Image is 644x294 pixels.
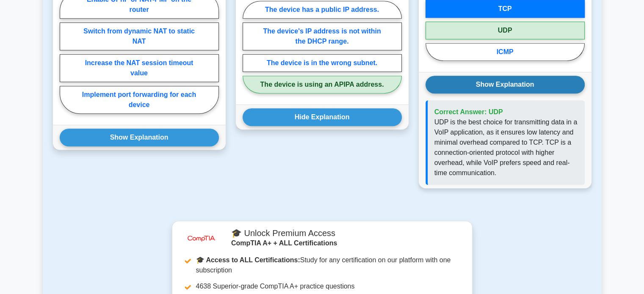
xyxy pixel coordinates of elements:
[243,54,402,72] label: The device is in the wrong subnet.
[426,76,585,93] button: Show Explanation
[60,129,219,146] button: Show Explanation
[60,86,219,114] label: Implement port forwarding for each device
[243,76,402,93] label: The device is using an APIPA address.
[426,43,585,61] label: ICMP
[243,108,402,126] button: Hide Explanation
[60,54,219,82] label: Increase the NAT session timeout value
[243,22,402,50] label: The device's IP address is not within the DHCP range.
[60,22,219,50] label: Switch from dynamic NAT to static NAT
[426,22,585,39] label: UDP
[434,108,503,115] span: Correct Answer: UDP
[243,1,402,19] label: The device has a public IP address.
[434,117,578,178] p: UDP is the best choice for transmitting data in a VoIP application, as it ensures low latency and...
